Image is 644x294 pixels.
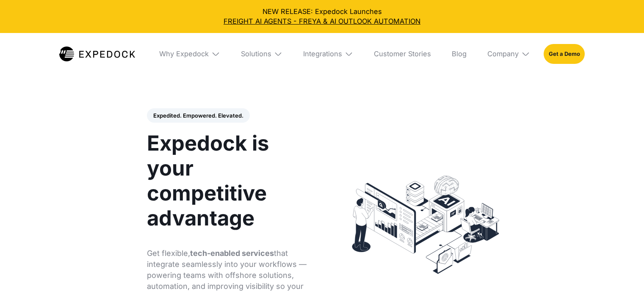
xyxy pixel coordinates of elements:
[7,7,637,26] div: NEW RELEASE: Expedock Launches
[487,49,519,58] div: Company
[159,49,209,58] div: Why Expedock
[147,131,313,231] h1: Expedock is your competitive advantage
[445,33,474,74] a: Blog
[544,44,585,64] a: Get a Demo
[367,33,438,74] a: Customer Stories
[303,49,342,58] div: Integrations
[7,16,637,26] a: FREIGHT AI AGENTS - FREYA & AI OUTLOOK AUTOMATION
[190,249,274,258] strong: tech-enabled services
[241,49,271,58] div: Solutions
